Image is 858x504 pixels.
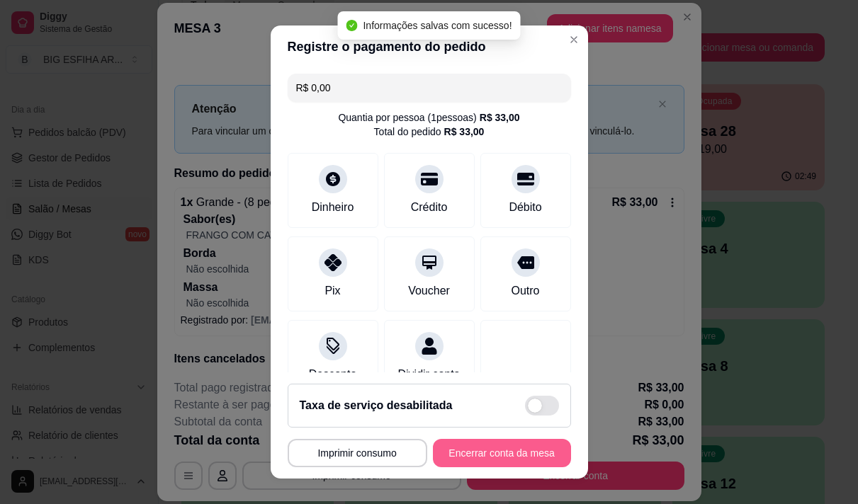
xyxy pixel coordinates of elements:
[433,439,571,467] button: Encerrar conta da mesa
[408,282,450,299] div: Voucher
[324,282,340,299] div: Pix
[363,20,512,31] span: Informações salvas com sucesso!
[346,20,357,31] span: check-circle
[312,199,354,216] div: Dinheiro
[296,74,563,102] input: Ex.: hambúrguer de cordeiro
[300,397,453,414] h2: Taxa de serviço desabilitada
[271,25,588,68] header: Registre o pagamento do pedido
[338,110,519,125] div: Quantia por pessoa ( 1 pessoas)
[397,366,460,383] div: Dividir conta
[509,199,541,216] div: Débito
[288,439,427,467] button: Imprimir consumo
[563,28,585,51] button: Close
[511,282,539,299] div: Outro
[309,366,357,383] div: Desconto
[480,110,520,125] div: R$ 33,00
[374,125,485,139] div: Total do pedido
[411,199,448,216] div: Crédito
[444,125,485,139] div: R$ 33,00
